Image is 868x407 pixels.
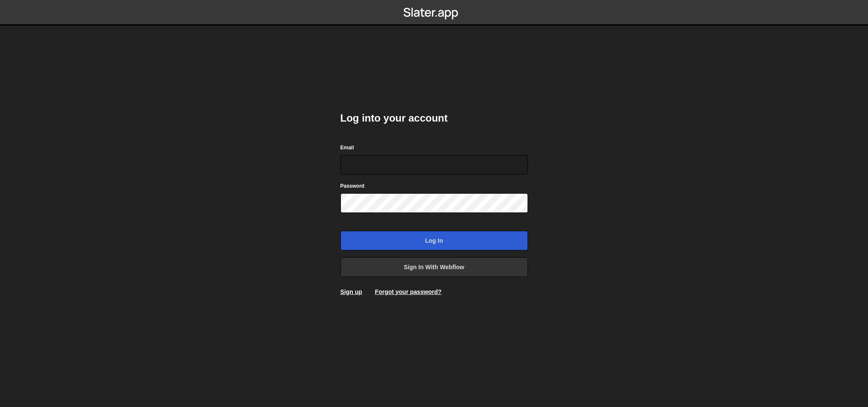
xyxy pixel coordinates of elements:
[340,288,362,295] a: Sign up
[375,288,441,295] a: Forgot your password?
[340,182,365,190] label: Password
[340,257,528,277] a: Sign in with Webflow
[340,111,528,125] h2: Log into your account
[340,231,528,250] input: Log in
[340,143,354,152] label: Email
